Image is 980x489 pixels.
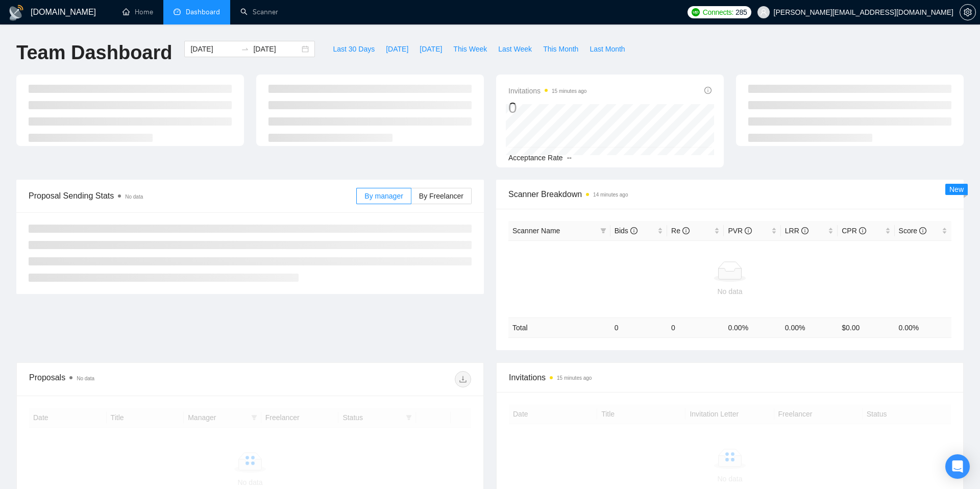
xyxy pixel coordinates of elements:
[414,41,448,57] button: [DATE]
[190,43,237,55] input: Start date
[386,43,408,55] span: [DATE]
[327,41,380,57] button: Last 30 Days
[667,317,724,337] td: 0
[253,43,300,55] input: End date
[512,227,560,235] span: Scanner Name
[593,192,628,198] time: 14 minutes ago
[16,41,172,65] h1: Team Dashboard
[610,317,667,337] td: 0
[508,317,610,337] td: Total
[448,41,493,57] button: This Week
[380,41,414,57] button: [DATE]
[537,41,584,57] button: This Month
[745,227,752,234] span: info-circle
[122,8,153,16] a: homeHome
[703,7,733,18] span: Connects:
[671,227,690,235] span: Re
[584,41,630,57] button: Last Month
[508,98,586,117] div: 0
[590,43,625,55] span: Last Month
[859,227,866,234] span: info-circle
[736,7,747,18] span: 285
[682,227,690,234] span: info-circle
[615,227,638,235] span: Bids
[420,43,442,55] span: [DATE]
[785,227,808,235] span: LRR
[842,227,866,235] span: CPR
[240,8,278,16] a: searchScanner
[186,8,220,16] span: Dashboard
[8,5,24,21] img: logo
[552,88,586,94] time: 15 minutes ago
[899,227,926,235] span: Score
[512,286,947,297] div: No data
[419,192,463,200] span: By Freelancer
[960,4,976,20] button: setting
[960,8,976,16] a: setting
[949,185,964,193] span: New
[945,454,970,479] div: Open Intercom Messenger
[453,43,487,55] span: This Week
[728,227,752,235] span: PVR
[600,228,606,234] span: filter
[493,41,537,57] button: Last Week
[919,227,926,234] span: info-circle
[838,317,894,337] td: $ 0.00
[29,189,356,202] span: Proposal Sending Stats
[364,192,403,200] span: By manager
[598,223,608,238] span: filter
[29,371,250,387] div: Proposals
[567,154,572,162] span: --
[77,376,94,381] span: No data
[724,317,780,337] td: 0.00 %
[543,43,578,55] span: This Month
[895,317,951,337] td: 0.00 %
[508,85,586,97] span: Invitations
[125,194,143,200] span: No data
[509,371,951,384] span: Invitations
[760,9,767,16] span: user
[801,227,808,234] span: info-circle
[704,87,712,94] span: info-circle
[174,8,181,15] span: dashboard
[333,43,375,55] span: Last 30 Days
[781,317,838,337] td: 0.00 %
[508,154,563,162] span: Acceptance Rate
[630,227,638,234] span: info-circle
[960,8,975,16] span: setting
[498,43,532,55] span: Last Week
[557,375,592,381] time: 15 minutes ago
[508,188,951,201] span: Scanner Breakdown
[241,45,249,53] span: swap-right
[241,45,249,53] span: to
[692,8,700,16] img: upwork-logo.png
